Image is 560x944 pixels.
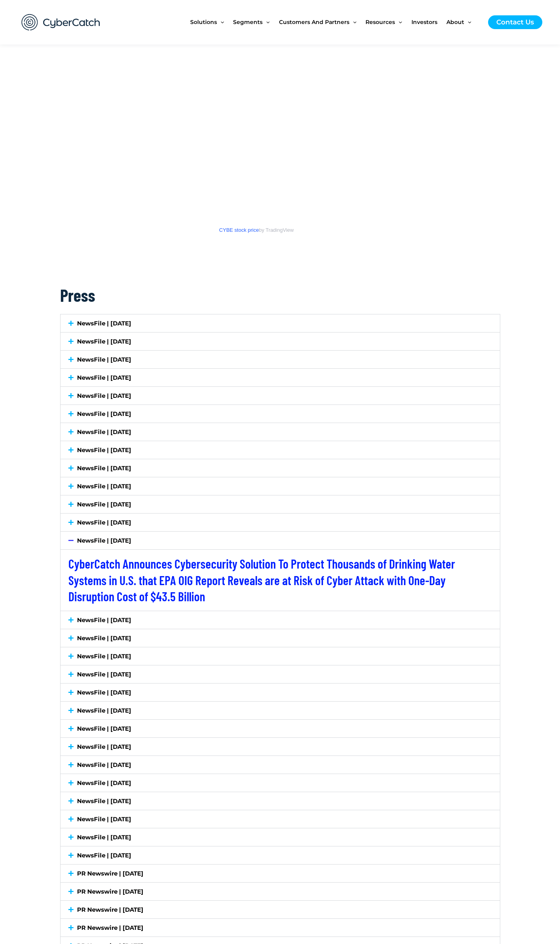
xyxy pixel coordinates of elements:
[61,351,500,368] div: NewsFile | [DATE]
[77,761,131,769] a: NewsFile | [DATE]
[411,6,446,39] a: Investors
[77,707,131,714] a: NewsFile | [DATE]
[61,738,500,756] div: NewsFile | [DATE]
[68,556,455,604] a: CyberCatch Announces Cybersecurity Solution To Protect Thousands of Drinking Water Systems in U.S...
[77,519,131,526] a: NewsFile | [DATE]
[61,629,500,647] div: NewsFile | [DATE]
[279,6,349,39] span: Customers and Partners
[61,369,500,386] div: NewsFile | [DATE]
[77,833,131,841] a: NewsFile | [DATE]
[219,227,259,233] a: CYBE stock price
[61,828,500,846] div: NewsFile | [DATE]
[61,883,500,900] div: PR Newswire | [DATE]
[77,616,131,624] a: NewsFile | [DATE]
[77,743,131,750] a: NewsFile | [DATE]
[61,423,500,441] div: NewsFile | [DATE]
[77,320,131,327] a: NewsFile | [DATE]
[77,924,143,931] a: PR Newswire | [DATE]
[61,495,500,513] div: NewsFile | [DATE]
[77,374,131,381] a: NewsFile | [DATE]
[488,15,542,29] a: Contact Us
[77,410,131,418] a: NewsFile | [DATE]
[77,634,131,642] a: NewsFile | [DATE]
[61,702,500,719] div: NewsFile | [DATE]
[61,846,500,864] div: NewsFile | [DATE]
[61,810,500,828] div: NewsFile | [DATE]
[446,6,464,39] span: About
[77,797,131,805] a: NewsFile | [DATE]
[61,901,500,918] div: PR Newswire | [DATE]
[61,665,500,683] div: NewsFile | [DATE]
[77,815,131,823] a: NewsFile | [DATE]
[77,428,131,436] a: NewsFile | [DATE]
[217,6,224,39] span: Menu Toggle
[77,501,131,508] a: NewsFile | [DATE]
[61,314,500,332] div: NewsFile | [DATE]
[77,392,131,399] a: NewsFile | [DATE]
[77,464,131,472] a: NewsFile | [DATE]
[61,549,500,611] div: NewsFile | [DATE]
[61,405,500,423] div: NewsFile | [DATE]
[61,684,500,701] div: NewsFile | [DATE]
[77,725,131,732] a: NewsFile | [DATE]
[60,40,453,224] iframe: symbol overview TradingView widget
[77,779,131,787] a: NewsFile | [DATE]
[77,482,131,490] a: NewsFile | [DATE]
[60,224,453,236] div: by TradingView
[349,6,356,39] span: Menu Toggle
[61,532,500,549] div: NewsFile | [DATE]
[411,6,437,39] span: Investors
[77,870,143,877] a: PR Newswire | [DATE]
[61,333,500,350] div: NewsFile | [DATE]
[61,477,500,495] div: NewsFile | [DATE]
[61,611,500,629] div: NewsFile | [DATE]
[61,441,500,459] div: NewsFile | [DATE]
[77,356,131,363] a: NewsFile | [DATE]
[77,671,131,678] a: NewsFile | [DATE]
[190,6,480,39] nav: Site Navigation: New Main Menu
[77,338,131,345] a: NewsFile | [DATE]
[61,756,500,774] div: NewsFile | [DATE]
[61,514,500,531] div: NewsFile | [DATE]
[61,720,500,737] div: NewsFile | [DATE]
[77,906,143,913] a: PR Newswire | [DATE]
[61,387,500,405] div: NewsFile | [DATE]
[61,919,500,937] div: PR Newswire | [DATE]
[61,774,500,792] div: NewsFile | [DATE]
[77,852,131,859] a: NewsFile | [DATE]
[464,6,471,39] span: Menu Toggle
[61,792,500,810] div: NewsFile | [DATE]
[77,537,131,544] a: NewsFile | [DATE]
[77,888,143,895] a: PR Newswire | [DATE]
[61,865,500,882] div: PR Newswire | [DATE]
[263,6,270,39] span: Menu Toggle
[14,6,108,39] img: CyberCatch
[61,647,500,665] div: NewsFile | [DATE]
[77,689,131,696] a: NewsFile | [DATE]
[77,652,131,660] a: NewsFile | [DATE]
[61,459,500,477] div: NewsFile | [DATE]
[395,6,402,39] span: Menu Toggle
[233,6,263,39] span: Segments
[365,6,395,39] span: Resources
[190,6,217,39] span: Solutions
[60,284,500,306] h2: Press
[77,446,131,454] a: NewsFile | [DATE]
